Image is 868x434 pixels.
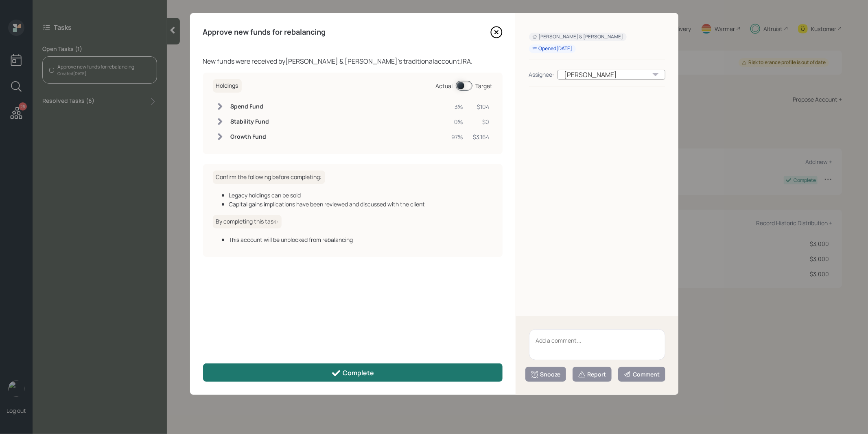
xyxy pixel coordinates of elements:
[231,103,269,110] h6: Spend Fund
[213,170,325,184] h6: Confirm the following before completing:
[231,118,269,125] h6: Stability Fund
[213,215,282,228] h6: By completing this task:
[473,102,490,111] div: $104
[203,28,326,37] h4: Approve new funds for rebalancing
[531,370,561,379] div: Snooze
[573,367,612,382] button: Report
[578,370,606,379] div: Report
[476,82,493,90] div: Target
[532,45,573,52] div: Opened [DATE]
[525,367,566,382] button: Snooze
[229,191,493,199] div: Legacy holdings can be sold
[618,367,665,382] button: Comment
[623,370,660,379] div: Comment
[203,56,503,66] div: New funds were received by [PERSON_NAME] & [PERSON_NAME] 's traditional account, IRA .
[229,200,493,208] div: Capital gains implications have been reviewed and discussed with the client
[529,70,554,79] div: Assignee:
[452,117,464,126] div: 0%
[229,235,493,244] div: This account will be unblocked from rebalancing
[231,133,269,140] h6: Growth Fund
[331,368,374,378] div: Complete
[473,117,490,126] div: $0
[213,79,242,93] h6: Holdings
[452,133,464,141] div: 97%
[532,33,623,40] div: [PERSON_NAME] & [PERSON_NAME]
[436,82,453,90] div: Actual
[203,363,503,382] button: Complete
[558,70,665,80] div: [PERSON_NAME]
[473,133,490,141] div: $3,164
[452,102,464,111] div: 3%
